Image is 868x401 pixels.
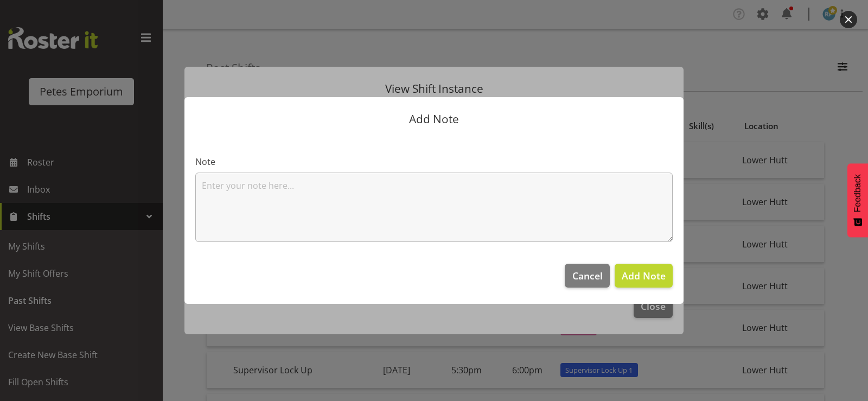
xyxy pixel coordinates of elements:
span: Add Note [409,111,459,126]
button: Add Note [615,264,673,288]
button: Cancel [565,264,609,288]
label: Note [195,155,673,168]
span: Cancel [572,269,603,283]
button: Feedback - Show survey [847,163,868,237]
span: Add Note [622,269,666,282]
span: Feedback [853,174,863,212]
